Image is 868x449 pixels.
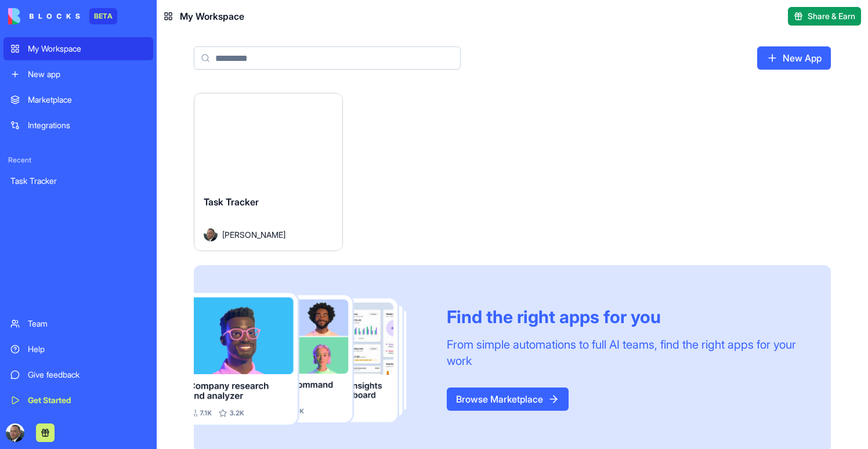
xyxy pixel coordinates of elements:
[808,10,855,22] span: Share & Earn
[447,336,803,369] div: From simple automations to full AI teams, find the right apps for your work
[204,227,218,241] img: Avatar
[28,343,146,355] div: Help
[3,37,153,60] a: My Workspace
[3,338,153,361] a: Help
[3,63,153,86] a: New app
[222,229,285,241] span: [PERSON_NAME]
[3,88,153,111] a: Marketplace
[28,394,146,406] div: Get Started
[6,423,24,442] img: ACg8ocLQfeGqdZ3OhSIw1SGuUDkSA8hRIU2mJPlIgC-TdvOJN466vaIWsA=s96-c
[8,8,80,24] img: logo
[8,8,117,24] a: BETA
[3,169,153,193] a: Task Tracker
[28,68,146,80] div: New app
[28,94,146,106] div: Marketplace
[3,389,153,412] a: Get Started
[28,318,146,329] div: Team
[3,155,153,165] span: Recent
[3,363,153,386] a: Give feedback
[89,8,117,24] div: BETA
[28,120,146,131] div: Integrations
[3,312,153,335] a: Team
[3,114,153,137] a: Integrations
[194,293,428,425] img: Frame_181_egmpey.png
[447,306,803,327] div: Find the right apps for you
[447,388,569,411] a: Browse Marketplace
[194,93,343,251] a: Task TrackerAvatar[PERSON_NAME]
[788,7,861,26] button: Share & Earn
[28,43,146,55] div: My Workspace
[757,46,831,70] a: New App
[10,175,146,187] div: Task Tracker
[204,196,259,208] span: Task Tracker
[28,369,146,381] div: Give feedback
[180,9,244,23] span: My Workspace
